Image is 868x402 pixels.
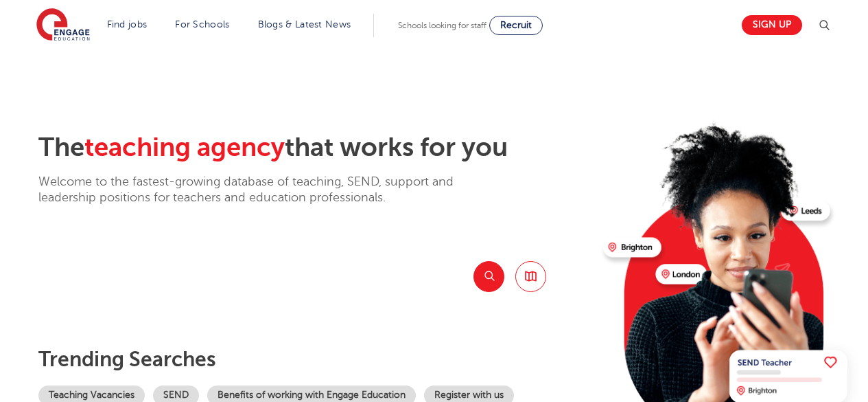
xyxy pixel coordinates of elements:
img: Engage Education [36,8,90,43]
a: Recruit [489,16,543,35]
p: Trending searches [38,347,592,372]
button: Search [473,261,504,292]
a: Find jobs [107,19,148,30]
h2: The that works for you [38,132,592,164]
span: Schools looking for staff [398,21,486,30]
p: Welcome to the fastest-growing database of teaching, SEND, support and leadership positions for t... [38,174,491,206]
span: teaching agency [84,133,285,162]
span: Recruit [500,20,532,30]
a: Sign up [742,15,802,35]
a: For Schools [175,19,229,30]
a: Blogs & Latest News [258,19,351,30]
